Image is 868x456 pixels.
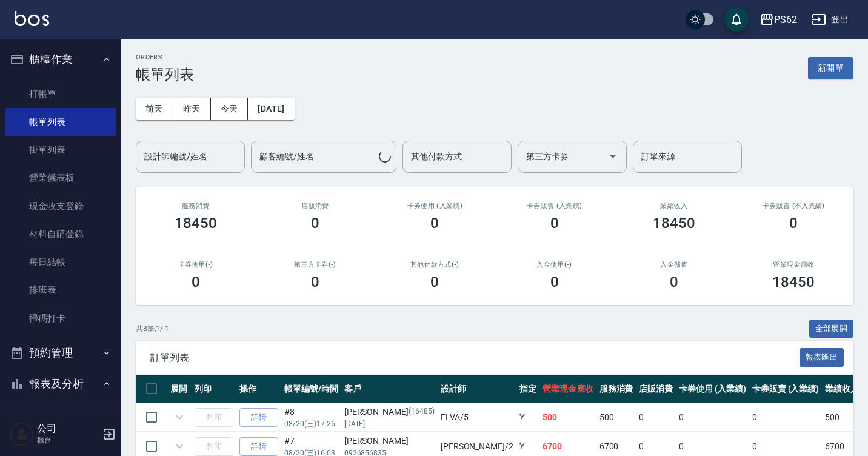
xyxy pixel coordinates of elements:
td: #8 [281,403,341,432]
td: 0 [676,403,749,432]
p: [DATE] [344,418,435,429]
a: 營業儀表板 [5,164,116,192]
th: 業績收入 [822,375,862,403]
a: 帳單列表 [5,108,116,136]
p: 08/20 (三) 17:26 [284,418,338,429]
td: 500 [822,403,862,432]
button: PS62 [755,7,802,32]
h2: 營業現金應收 [749,261,839,269]
a: 打帳單 [5,80,116,108]
h2: 卡券使用(-) [150,261,241,269]
button: 今天 [211,98,249,120]
button: 登出 [807,8,853,31]
p: 櫃台 [37,435,99,446]
th: 卡券販賣 (入業績) [749,375,823,403]
h2: ORDERS [136,53,194,61]
h3: 0 [430,273,439,290]
a: 排班表 [5,276,116,304]
button: Open [603,147,623,166]
button: 報表匯出 [800,348,844,367]
a: 報表匯出 [800,351,844,363]
h2: 其他付款方式(-) [390,261,480,269]
h3: 0 [430,215,439,232]
h3: 0 [550,273,559,290]
h3: 0 [550,215,559,232]
h3: 0 [670,273,678,290]
button: [DATE] [248,98,294,120]
div: PS62 [774,12,797,27]
img: Person [10,422,34,446]
h3: 18450 [772,273,815,290]
td: Y [516,403,539,432]
button: 前天 [136,98,173,120]
button: save [724,7,749,32]
th: 展開 [167,375,192,403]
h2: 第三方卡券(-) [270,261,360,269]
button: 報表及分析 [5,368,116,400]
h3: 18450 [653,215,695,232]
th: 指定 [516,375,539,403]
td: 500 [539,403,596,432]
a: 詳情 [239,408,278,427]
th: 操作 [236,375,281,403]
td: 500 [596,403,636,432]
h2: 卡券販賣 (不入業績) [749,202,839,210]
h2: 卡券使用 (入業績) [390,202,480,210]
h3: 服務消費 [150,202,241,210]
button: 預約管理 [5,337,116,369]
th: 設計師 [438,375,516,403]
a: 掃碼打卡 [5,304,116,332]
td: 0 [636,403,676,432]
p: 共 8 筆, 1 / 1 [136,323,169,334]
div: [PERSON_NAME] [344,435,435,448]
a: 現金收支登錄 [5,192,116,220]
h3: 18450 [175,215,217,232]
th: 卡券使用 (入業績) [676,375,749,403]
h3: 0 [311,215,319,232]
div: [PERSON_NAME] [344,406,435,418]
h2: 業績收入 [629,202,719,210]
button: 櫃檯作業 [5,44,116,75]
h2: 入金儲值 [629,261,719,269]
th: 帳單編號/時間 [281,375,341,403]
button: 全部展開 [809,320,854,338]
h3: 0 [311,273,319,290]
th: 客戶 [341,375,438,403]
button: 新開單 [808,57,853,79]
th: 服務消費 [596,375,636,403]
a: 材料自購登錄 [5,220,116,248]
h3: 0 [789,215,798,232]
a: 詳情 [239,437,278,456]
img: Logo [15,11,49,26]
th: 列印 [192,375,236,403]
h3: 帳單列表 [136,66,194,83]
span: 訂單列表 [150,352,800,364]
a: 掛單列表 [5,136,116,164]
th: 營業現金應收 [539,375,596,403]
th: 店販消費 [636,375,676,403]
p: (16485) [409,406,435,418]
a: 新開單 [808,62,853,73]
h5: 公司 [37,423,99,435]
h2: 入金使用(-) [509,261,599,269]
h3: 0 [192,273,200,290]
td: 0 [749,403,823,432]
h2: 店販消費 [270,202,360,210]
a: 每日結帳 [5,248,116,276]
button: 昨天 [173,98,211,120]
td: ELVA /5 [438,403,516,432]
a: 報表目錄 [5,404,116,432]
h2: 卡券販賣 (入業績) [509,202,599,210]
